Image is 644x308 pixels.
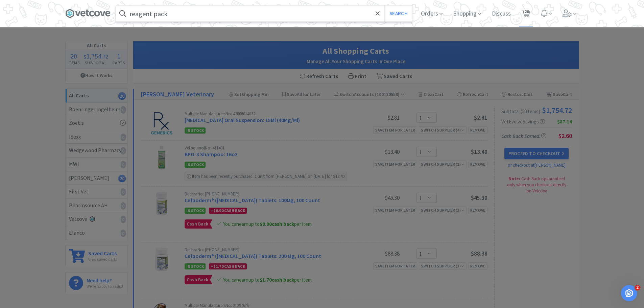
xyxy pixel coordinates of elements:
input: Search by item, sku, manufacturer, ingredient, size... [116,6,412,21]
a: Discuss [489,11,514,17]
span: 2 [635,285,640,290]
iframe: Intercom live chat [621,285,637,301]
a: 20 [519,11,533,18]
button: Search [384,6,412,21]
